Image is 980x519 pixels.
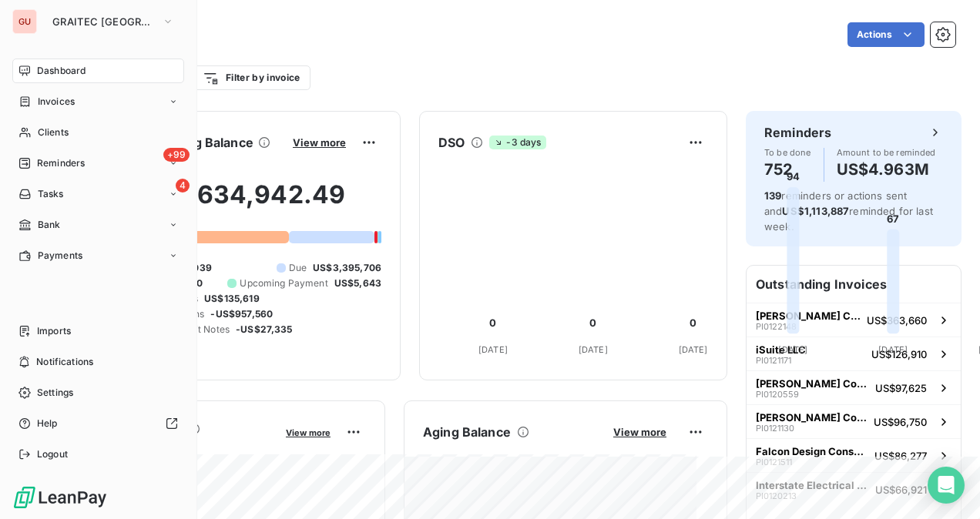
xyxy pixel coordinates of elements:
span: Clients [38,126,69,139]
span: Due [289,261,307,275]
span: GRAITEC [GEOGRAPHIC_DATA] [52,15,156,28]
span: PI0120559 [756,390,799,399]
span: Settings [37,386,73,400]
tspan: [DATE] [478,344,508,355]
tspan: [DATE] [679,344,708,355]
button: View more [281,425,335,439]
span: US$3,395,706 [313,261,381,275]
h2: US$9,634,942.49 [87,179,381,226]
span: View more [286,427,331,438]
div: GU [12,9,37,34]
a: Help [12,411,184,436]
button: View more [609,425,671,439]
span: Amount to be reminded [837,148,936,157]
span: PI0121130 [756,424,794,433]
button: Falcon Design ConsultantsPI0121511US$86,277 [747,438,961,472]
button: Actions [847,22,925,47]
span: 4 [176,179,190,193]
h6: Aging Balance [423,423,511,441]
span: +99 [163,148,190,162]
span: Notifications [36,355,93,369]
span: View more [293,136,346,149]
button: [PERSON_NAME] ConstructionPI0120559US$97,625 [747,370,961,404]
span: View more [613,426,666,438]
span: Help [37,417,58,430]
span: Invoices [38,95,75,109]
span: Falcon Design Consultants [756,445,868,457]
span: -US$27,335 [236,323,293,337]
span: US$97,625 [875,382,927,394]
span: Payments [38,249,82,263]
img: Logo LeanPay [12,485,108,510]
span: Upcoming Payment [240,276,327,290]
button: View more [288,136,351,149]
span: Reminders [37,156,85,170]
span: US$5,643 [334,276,381,290]
button: [PERSON_NAME] ConstructionPI0121130US$96,750 [747,404,961,438]
span: -3 days [489,136,545,149]
span: [PERSON_NAME] Construction [756,411,868,424]
button: Filter by invoice [193,65,310,90]
span: Logout [37,447,68,461]
span: [PERSON_NAME] Construction [756,377,869,390]
tspan: [DATE] [579,344,608,355]
span: Imports [37,324,71,338]
span: -US$957,560 [210,307,273,321]
tspan: [DATE] [878,344,908,355]
h6: DSO [438,133,465,152]
span: To be done [764,148,811,157]
span: Bank [38,218,61,232]
span: US$86,277 [874,450,927,462]
tspan: [DATE] [778,344,807,355]
span: US$96,750 [874,416,927,428]
span: Tasks [38,187,64,201]
span: Dashboard [37,64,86,78]
div: Open Intercom Messenger [928,467,965,504]
h6: Reminders [764,123,831,142]
span: US$135,619 [204,292,260,306]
